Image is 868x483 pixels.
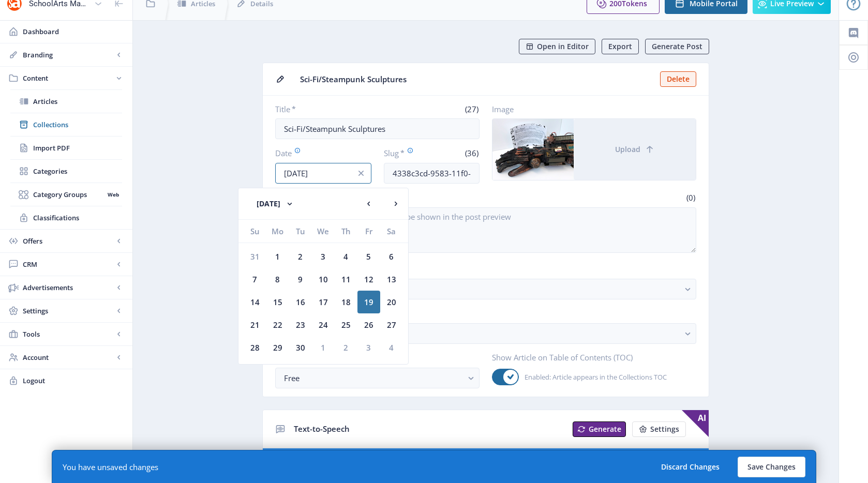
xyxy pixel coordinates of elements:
[384,163,480,184] input: this-is-how-a-slug-looks-like
[519,39,595,54] button: Open in Editor
[380,336,403,359] div: 4
[589,425,621,433] span: Generate
[300,74,654,85] span: Sci-Fi/Steampunk Sculptures
[23,26,124,37] span: Dashboard
[275,263,688,275] label: Categories
[357,291,380,313] div: 19
[23,329,114,339] span: Tools
[33,143,122,153] span: Import PDF
[645,39,709,54] button: Generate Post
[335,313,357,336] div: 25
[380,245,403,268] div: 6
[351,163,371,184] button: info
[275,308,688,319] label: Classifications
[289,245,312,268] div: 2
[574,119,696,180] button: Upload
[492,352,688,363] label: Show Article on Table of Contents (TOC)
[244,313,266,336] div: 21
[357,220,380,243] div: Fr
[244,245,266,268] div: 31
[357,313,380,336] div: 26
[33,166,122,176] span: Categories
[63,462,158,472] div: You have unsaved changes
[685,192,696,203] span: (0)
[266,220,289,243] div: Mo
[384,147,428,159] label: Slug
[266,291,289,313] div: 15
[244,336,266,359] div: 28
[356,168,366,178] nb-icon: info
[312,268,335,291] div: 10
[10,160,122,183] a: Categories
[289,313,312,336] div: 23
[275,323,696,344] button: Choose Classifications
[615,145,640,154] span: Upload
[33,213,122,223] span: Classifications
[10,137,122,159] a: Import PDF
[33,96,122,107] span: Articles
[312,291,335,313] div: 17
[23,306,114,316] span: Settings
[602,39,639,54] button: Export
[608,42,632,51] span: Export
[289,220,312,243] div: Tu
[23,259,114,269] span: CRM
[10,90,122,113] a: Articles
[294,424,350,434] span: Text-to-Speech
[10,113,122,136] a: Collections
[23,375,124,386] span: Logout
[573,421,626,437] button: Generate
[275,279,696,299] button: Choose Categories
[266,313,289,336] div: 22
[632,421,686,437] button: Settings
[289,291,312,313] div: 16
[275,368,480,388] button: Free
[335,291,357,313] div: 18
[660,71,696,87] button: Delete
[357,268,380,291] div: 12
[289,268,312,291] div: 9
[492,104,688,114] label: Image
[380,220,403,243] div: Sa
[23,282,114,293] span: Advertisements
[463,104,480,114] span: (27)
[335,220,357,243] div: Th
[23,50,114,60] span: Branding
[682,410,709,437] span: AI
[312,336,335,359] div: 1
[275,118,480,139] input: Type Article Title ...
[652,42,702,51] span: Generate Post
[275,147,363,159] label: Date
[335,336,357,359] div: 2
[335,268,357,291] div: 11
[23,236,114,246] span: Offers
[380,291,403,313] div: 20
[289,336,312,359] div: 30
[519,371,667,383] span: Enabled: Article appears in the Collections TOC
[247,193,305,214] button: [DATE]
[33,189,104,200] span: Category Groups
[266,268,289,291] div: 8
[23,352,114,363] span: Account
[312,313,335,336] div: 24
[244,220,266,243] div: Su
[23,73,114,83] span: Content
[650,425,679,433] span: Settings
[266,336,289,359] div: 29
[10,206,122,229] a: Classifications
[312,220,335,243] div: We
[312,245,335,268] div: 3
[651,457,729,477] button: Discard Changes
[275,104,373,114] label: Title
[33,119,122,130] span: Collections
[266,245,289,268] div: 1
[537,42,589,51] span: Open in Editor
[357,245,380,268] div: 5
[275,163,371,184] input: Publishing Date
[10,183,122,206] a: Category GroupsWeb
[244,291,266,313] div: 14
[463,148,480,158] span: (36)
[104,189,122,200] nb-badge: Web
[380,313,403,336] div: 27
[566,421,626,437] a: New page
